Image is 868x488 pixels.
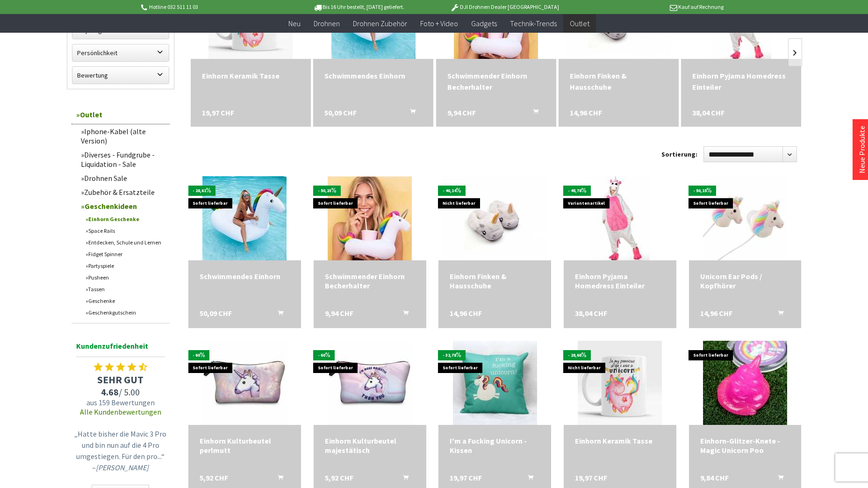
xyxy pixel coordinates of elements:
[325,436,415,455] div: Einhorn Kulturbeutel majestätisch
[72,398,170,407] span: aus 159 Bewertungen
[570,70,667,93] div: Einhorn Finken & Hausschuhe
[767,473,789,485] button: In den Warenkorb
[700,473,729,482] span: 9,84 CHF
[575,473,607,482] span: 19,97 CHF
[200,309,232,318] span: 50,09 CHF
[81,225,170,237] a: Space Rails
[72,386,170,398] span: / 5.00
[700,436,790,455] a: Einhorn-Glitzer-Knete - Magic Unicorn Poo 9,84 CHF In den Warenkorb
[202,341,287,425] img: Einhorn Kulturbeutel perlmutt
[575,272,665,290] a: Einhorn Pyjama Homedress Einteiler 38,04 CHF
[266,309,289,321] button: In den Warenkorb
[857,126,867,173] a: Neue Produkte
[324,107,357,118] span: 50,09 CHF
[503,14,563,33] a: Technik-Trends
[202,70,300,81] div: Einhorn Keramik Tasse
[325,473,353,482] span: 5,92 CHF
[81,260,170,272] a: Partyspiele
[81,213,170,225] a: Einhorn Geschenke
[471,19,497,28] span: Gadgets
[700,272,790,290] div: Unicorn Ear Pods / Kopfhörer
[575,309,607,318] span: 38,04 CHF
[72,44,169,61] label: Persönlichkeit
[399,107,421,119] button: In den Warenkorb
[314,19,340,28] span: Drohnen
[700,436,790,455] div: Einhorn-Glitzer-Knete - Magic Unicorn Poo
[392,473,414,485] button: In den Warenkorb
[76,340,165,357] span: Kundenzufriedenheit
[200,473,228,482] span: 5,92 CHF
[700,272,790,290] a: Unicorn Ear Pods / Kopfhörer 14,96 CHF In den Warenkorb
[81,272,170,283] a: Pusheen
[450,272,540,290] div: Einhorn Finken & Hausschuhe
[570,19,589,28] span: Outlet
[516,473,539,485] button: In den Warenkorb
[72,373,170,386] span: SEHR GUT
[522,107,544,119] button: In den Warenkorb
[324,70,422,81] a: Schwimmendes Einhorn 50,09 CHF In den Warenkorb
[81,283,170,295] a: Tassen
[325,309,353,318] span: 9,94 CHF
[700,309,732,318] span: 14,96 CHF
[692,70,790,93] a: Einhorn Pyjama Homedress Einteiler 38,04 CHF
[76,199,170,213] a: Geschenkideen
[450,272,540,290] a: Einhorn Finken & Hausschuhe 14,96 CHF
[200,436,290,455] a: Einhorn Kulturbeutel perlmutt 5,92 CHF In den Warenkorb
[692,107,725,118] span: 38,04 CHF
[661,147,697,162] label: Sortierung:
[450,473,482,482] span: 19,97 CHF
[570,107,602,118] span: 14,96 CHF
[328,341,412,425] img: Einhorn Kulturbeutel majestätisch
[200,436,290,455] div: Einhorn Kulturbeutel perlmutt
[81,295,170,307] a: Geschenke
[80,407,161,416] a: Alle Kundenbewertungen
[81,237,170,248] a: Entdecken, Schule und Lernen
[447,107,476,118] span: 9,94 CHF
[450,436,540,455] div: I'm a Fucking Unicorn - Kissen
[353,19,407,28] span: Drohnen Zubehör
[325,272,415,290] div: Schwimmender Einhorn Becherhalter
[81,307,170,318] a: Geschenkgutschein
[447,70,545,93] a: Schwimmender Einhorn Becherhalter 9,94 CHF In den Warenkorb
[703,341,787,425] img: Einhorn-Glitzer-Knete - Magic Unicorn Poo
[431,1,577,13] p: DJI Drohnen Dealer [GEOGRAPHIC_DATA]
[563,14,596,33] a: Outlet
[590,176,650,260] img: Einhorn Pyjama Homedress Einteiler
[76,148,170,171] a: Diverses - Fundgrube - Liquidation - Sale
[266,473,289,485] button: In den Warenkorb
[346,14,414,33] a: Drohnen Zubehör
[76,185,170,199] a: Zubehör & Ersatzteile
[578,341,662,425] img: Einhorn Keramik Tasse
[202,107,234,118] span: 19,97 CHF
[72,105,170,124] a: Outlet
[76,124,170,148] a: Iphone-Kabel (alte Version)
[450,436,540,455] a: I'm a Fucking Unicorn - Kissen 19,97 CHF In den Warenkorb
[453,341,537,425] img: I'm a Fucking Unicorn - Kissen
[465,14,503,33] a: Gadgets
[575,436,665,445] div: Einhorn Keramik Tasse
[578,1,724,13] p: Kauf auf Rechnung
[202,70,300,81] a: Einhorn Keramik Tasse 19,97 CHF
[140,1,286,13] p: Hotline 032 511 11 03
[325,272,415,290] a: Schwimmender Einhorn Becherhalter 9,94 CHF In den Warenkorb
[200,272,290,281] a: Schwimmendes Einhorn 50,09 CHF In den Warenkorb
[202,176,287,260] img: Schwimmendes Einhorn - Das Highlight für jeden Pool
[200,272,290,281] div: Schwimmendes Einhorn
[101,386,119,398] span: 4.68
[575,436,665,445] a: Einhorn Keramik Tasse 19,97 CHF
[575,272,665,290] div: Einhorn Pyjama Homedress Einteiler
[328,176,412,260] img: Schwimmender Einhorn Becherhalter
[392,309,414,321] button: In den Warenkorb
[96,463,149,472] em: [PERSON_NAME]
[767,309,789,321] button: In den Warenkorb
[81,248,170,260] a: Fidget Spinner
[450,309,482,318] span: 14,96 CHF
[74,428,167,473] p: „Hatte bisher die Mavic 3 Pro und bin nun auf die 4 Pro umgestiegen. Für den pro...“ –
[286,1,431,13] p: Bis 16 Uhr bestellt, [DATE] geliefert.
[282,14,307,33] a: Neu
[447,70,545,93] div: Schwimmender Einhorn Becherhalter
[72,67,169,84] label: Bewertung
[570,70,667,93] a: Einhorn Finken & Hausschuhe 14,96 CHF
[324,70,422,81] div: Schwimmendes Einhorn
[442,176,547,260] img: Einhorn Finken & Hausschuhe Set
